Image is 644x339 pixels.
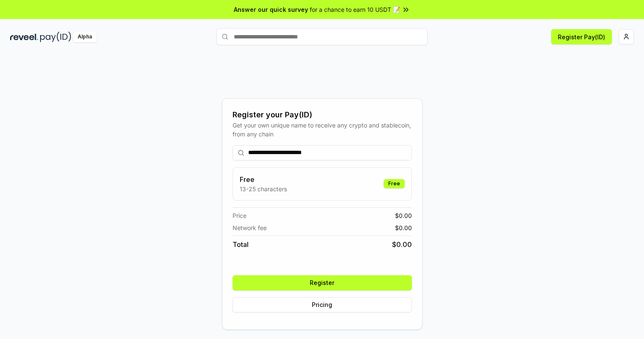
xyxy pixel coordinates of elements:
[233,121,412,138] div: Get your own unique name to receive any crypto and stablecoin, from any chain
[395,211,412,220] span: $ 0.00
[73,32,97,42] div: Alpha
[233,297,412,312] button: Pricing
[240,174,287,184] h3: Free
[233,275,412,290] button: Register
[233,223,267,232] span: Network fee
[392,239,412,250] span: $ 0.00
[551,29,612,44] button: Register Pay(ID)
[233,239,249,250] span: Total
[40,32,71,42] img: pay_id
[384,179,405,188] div: Free
[234,5,308,14] span: Answer our quick survey
[310,5,400,14] span: for a chance to earn 10 USDT 📝
[233,109,412,121] div: Register your Pay(ID)
[233,211,246,220] span: Price
[240,184,287,193] p: 13-25 characters
[10,32,38,42] img: reveel_dark
[395,223,412,232] span: $ 0.00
